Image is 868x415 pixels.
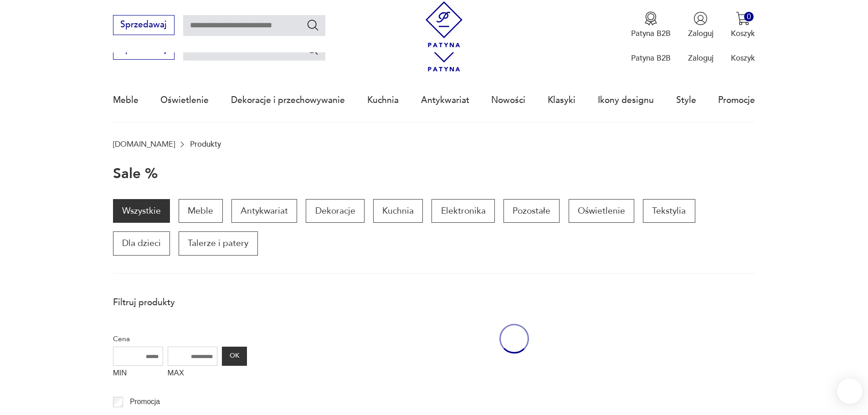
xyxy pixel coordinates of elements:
a: Oświetlenie [569,199,634,223]
p: Patyna B2B [631,28,671,39]
iframe: Smartsupp widget button [837,379,863,404]
a: Sprzedawaj [113,46,175,54]
button: Patyna B2B [631,11,671,39]
img: Patyna - sklep z meblami i dekoracjami vintage [421,1,467,47]
a: Dekoracje i przechowywanie [231,79,345,121]
a: Style [676,79,696,121]
a: Kuchnia [367,79,399,121]
a: Ikona medaluPatyna B2B [631,11,671,39]
img: Ikonka użytkownika [693,11,708,26]
a: Antykwariat [421,79,469,121]
a: Nowości [491,79,525,121]
a: Promocje [718,79,755,121]
a: Elektronika [431,199,494,223]
a: Talerze i patery [179,231,257,255]
p: Zaloguj [688,28,714,39]
a: Dla dzieci [113,231,170,255]
p: Filtruj produkty [113,297,247,308]
a: [DOMAIN_NAME] [113,140,175,149]
label: MIN [113,366,163,383]
p: Patyna B2B [631,53,671,63]
label: MAX [168,366,218,383]
a: Antykwariat [231,199,297,223]
button: Szukaj [306,18,319,31]
a: Meble [113,79,139,121]
img: Ikona medalu [644,11,658,26]
a: Tekstylia [643,199,695,223]
p: Koszyk [731,53,755,63]
p: Zaloguj [688,53,714,63]
div: oval-loading [499,291,529,386]
button: Sprzedawaj [113,15,175,35]
a: Meble [179,199,222,223]
a: Wszystkie [113,199,170,223]
a: Ikony designu [598,79,654,121]
p: Koszyk [731,28,755,39]
a: Pozostałe [503,199,560,223]
button: Szukaj [306,43,319,56]
div: 0 [744,12,754,21]
a: Oświetlenie [160,79,209,121]
p: Produkty [190,140,221,149]
a: Klasyki [548,79,575,121]
a: Sprzedawaj [113,22,175,29]
img: Ikona koszyka [736,11,750,26]
button: OK [222,347,247,366]
a: Dekoracje [306,199,364,223]
button: 0Koszyk [731,11,755,39]
h1: Sale % [113,166,158,182]
p: Cena [113,333,247,345]
p: Promocja [130,396,160,408]
a: Kuchnia [373,199,423,223]
button: Zaloguj [688,11,714,39]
